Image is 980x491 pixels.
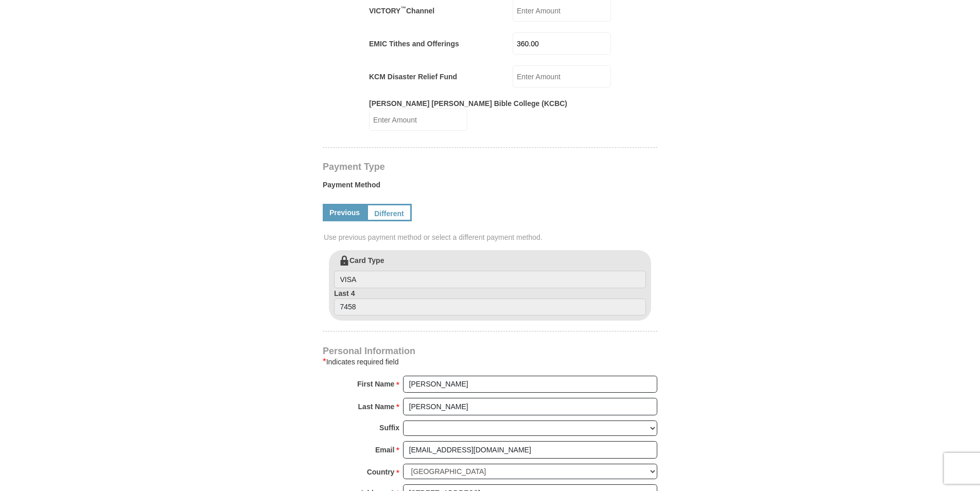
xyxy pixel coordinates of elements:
[358,399,395,414] strong: Last Name
[369,98,567,109] label: [PERSON_NAME] [PERSON_NAME] Bible College (KCBC)
[334,255,646,288] label: Card Type
[369,6,434,16] label: VICTORY Channel
[369,39,459,49] label: EMIC Tithes and Offerings
[375,443,394,457] strong: Email
[367,465,395,479] strong: Country
[400,5,406,11] sup: ™
[334,271,646,288] input: Card Type
[324,232,658,242] span: Use previous payment method or select a different payment method.
[323,347,657,355] h4: Personal Information
[334,288,646,316] label: Last 4
[369,109,467,131] input: Enter Amount
[369,72,457,82] label: KCM Disaster Relief Fund
[513,32,611,55] input: Enter Amount
[323,356,657,368] div: Indicates required field
[366,204,412,221] a: Different
[379,420,399,435] strong: Suffix
[357,377,394,391] strong: First Name
[323,180,657,195] label: Payment Method
[323,163,657,171] h4: Payment Type
[334,299,646,316] input: Last 4
[513,65,611,87] input: Enter Amount
[323,204,366,221] a: Previous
